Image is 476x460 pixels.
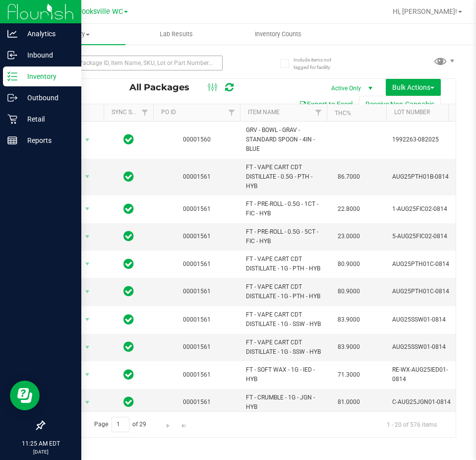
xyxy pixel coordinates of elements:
[44,56,223,70] input: Search Package ID, Item Name, SKU, Lot or Part Number...
[392,232,455,241] span: 5-AUG25FIC02-0814
[10,381,40,410] iframe: Resource center
[294,56,343,71] span: Include items not tagged for facility
[112,109,150,116] a: Sync Status
[183,261,211,267] a: 00001561
[394,109,430,116] a: Lot Number
[333,313,365,327] span: 83.9000
[17,70,77,82] p: Inventory
[161,109,176,116] a: PO ID
[123,395,134,409] span: In Sync
[183,173,211,180] a: 00001561
[123,170,134,184] span: In Sync
[81,230,94,244] span: select
[17,113,77,125] p: Retail
[392,83,434,91] span: Bulk Actions
[392,315,455,325] span: AUG25SSW01-0814
[125,24,227,45] a: Lab Results
[393,7,457,15] span: Hi, [PERSON_NAME]!
[81,395,94,409] span: select
[246,227,321,246] span: FT - PRE-ROLL - 0.5G - 5CT - FIC - HYB
[7,50,17,60] inline-svg: Inbound
[123,368,134,382] span: In Sync
[246,365,321,384] span: FT - SOFT WAX - 1G - IED - HYB
[177,417,191,430] a: Go to the last page
[123,257,134,271] span: In Sync
[392,342,455,352] span: AUG25SSW01-0814
[227,24,329,45] a: Inventory Counts
[333,395,365,409] span: 81.0000
[392,287,455,296] span: AUG25PTH01C-0814
[183,288,211,295] a: 00001561
[333,202,365,216] span: 22.8000
[183,398,211,405] a: 00001561
[392,204,455,214] span: 1-AUG25FIC02-0814
[4,439,77,448] p: 11:25 AM EDT
[246,199,321,218] span: FT - PRE-ROLL - 0.5G - 1CT - FIC - HYB
[123,340,134,354] span: In Sync
[392,172,455,182] span: AUG25PTH01B-0814
[246,310,321,329] span: FT - VAPE CART CDT DISTILLATE - 1G - SSW - HYB
[81,368,94,382] span: select
[7,93,17,103] inline-svg: Outbound
[81,340,94,354] span: select
[392,135,455,144] span: 1992263-082025
[17,92,77,104] p: Outbound
[123,202,134,216] span: In Sync
[335,110,351,117] a: THC%
[310,104,327,121] a: Filter
[293,96,359,113] button: Export to Excel
[7,29,17,39] inline-svg: Analytics
[246,255,321,273] span: FT - VAPE CART CDT DISTILLATE - 1G - PTH - HYB
[75,7,123,16] span: Brooksville WC
[246,126,321,154] span: GRV - BOWL - GRAV - STANDARD SPOON - 4IN - BLUE
[183,316,211,323] a: 00001561
[183,343,211,350] a: 00001561
[392,260,455,269] span: AUG25PTH01C-0814
[161,417,176,430] a: Go to the next page
[81,133,94,147] span: select
[379,417,445,432] span: 1 - 20 of 576 items
[81,170,94,184] span: select
[333,284,365,299] span: 80.9000
[183,371,211,378] a: 00001561
[183,233,211,240] a: 00001561
[17,28,77,40] p: Analytics
[81,257,94,271] span: select
[392,365,455,384] span: RE-WX-AUG25IED01-0814
[183,136,211,143] a: 00001560
[183,205,211,212] a: 00001561
[81,285,94,299] span: select
[4,448,77,456] p: [DATE]
[17,49,77,61] p: Inbound
[333,257,365,271] span: 80.9000
[7,135,17,145] inline-svg: Reports
[246,282,321,301] span: FT - VAPE CART CDT DISTILLATE - 1G - PTH - HYB
[392,397,455,407] span: C-AUG25JGN01-0814
[123,284,134,298] span: In Sync
[386,79,441,96] button: Bulk Actions
[333,229,365,244] span: 23.0000
[81,202,94,216] span: select
[333,368,365,382] span: 71.3000
[246,393,321,412] span: FT - CRUMBLE - 1G - JGN - HYB
[246,338,321,357] span: FT - VAPE CART CDT DISTILLATE - 1G - SSW - HYB
[17,134,77,146] p: Reports
[81,313,94,327] span: select
[241,30,315,39] span: Inventory Counts
[333,340,365,354] span: 83.9000
[444,104,461,121] a: Filter
[146,30,206,39] span: Lab Results
[112,417,129,432] input: 1
[123,313,134,327] span: In Sync
[137,104,153,121] a: Filter
[333,170,365,184] span: 86.7000
[224,104,240,121] a: Filter
[129,82,199,93] span: All Packages
[7,114,17,124] inline-svg: Retail
[248,109,280,116] a: Item Name
[86,417,155,432] span: Page of 29
[359,96,441,113] button: Receive Non-Cannabis
[123,132,134,146] span: In Sync
[246,163,321,192] span: FT - VAPE CART CDT DISTILLATE - 0.5G - PTH - HYB
[7,71,17,81] inline-svg: Inventory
